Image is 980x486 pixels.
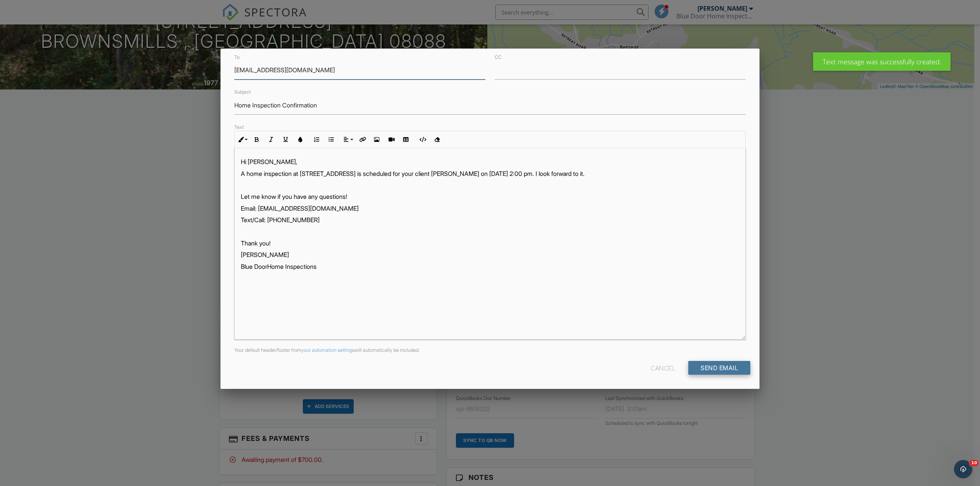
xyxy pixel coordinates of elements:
p: Blue DoorHome Inspections [241,262,739,271]
button: Insert Table [399,132,413,147]
button: Ordered List [309,132,324,147]
p: A home inspection at [STREET_ADDRESS] is scheduled for your client [PERSON_NAME] on [DATE] 2:00 p... [241,169,739,178]
p: Email: [EMAIL_ADDRESS][DOMAIN_NAME] [241,204,739,213]
label: To [234,54,240,60]
button: Align [340,132,355,147]
button: Colors [293,132,307,147]
label: CC [495,54,501,60]
button: Inline Style [235,132,249,147]
button: Bold (Ctrl+B) [249,132,264,147]
p: Text/Call: [PHONE_NUMBER] [241,216,739,224]
label: Text [234,124,244,130]
button: Unordered List [324,132,338,147]
span: 10 [970,460,978,466]
div: Cancel [651,361,675,375]
iframe: Intercom live chat [954,460,972,478]
button: Code View [415,132,430,147]
button: Clear Formatting [430,132,444,147]
div: Text message was successfully created. [813,52,951,71]
button: Insert Video [384,132,399,147]
button: Underline (Ctrl+U) [278,132,293,147]
p: Thank you! [241,239,739,247]
p: [PERSON_NAME] [241,250,739,259]
button: Insert Link (Ctrl+K) [355,132,369,147]
input: Send Email [688,361,750,375]
button: Italic (Ctrl+I) [264,132,278,147]
label: Subject [234,89,251,95]
div: Your default header/footer from will automatically be included. [230,347,750,353]
p: Let me know if you have any questions! [241,192,739,201]
p: Hi [PERSON_NAME], [241,158,739,166]
a: your automation settings [301,347,354,353]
